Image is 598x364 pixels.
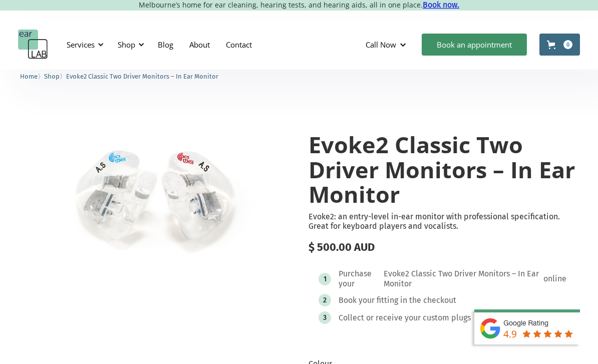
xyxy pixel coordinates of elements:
div: 1 [324,275,327,283]
div: Shop [118,40,135,50]
div: Purchase your [339,269,382,289]
a: Open cart [539,34,580,56]
span: Shop [44,73,60,80]
span: Home [20,73,38,80]
a: Shop [44,71,60,81]
div: 2 [323,296,327,304]
a: Book an appointment [422,34,527,56]
div: Call Now [358,30,417,60]
div: Collect or receive your custom plugs [339,313,471,323]
div: Shop [112,30,147,60]
div: Evoke2 Classic Two Driver Monitors – In Ear Monitor [384,269,542,289]
h1: Evoke2 Classic Two Driver Monitors – In Ear Monitor [309,132,578,207]
div: 3 [323,314,327,321]
p: Evoke2: an entry-level in-ear monitor with professional specification. Great for keyboard players... [309,212,578,231]
a: Blog [150,30,181,59]
a: About [181,30,218,59]
div: Call Now [366,40,396,50]
div: $ 500.00 AUD [309,241,578,254]
a: Contact [218,30,260,59]
a: Home [20,71,38,81]
div: 0 [563,40,572,49]
li: 〉 [44,71,66,82]
div: Services [61,30,107,60]
li: 〉 [20,71,44,82]
div: Services [67,40,95,50]
img: Evoke2 Classic Two Driver Monitors – In Ear Monitor [20,112,289,280]
div: online [543,274,566,284]
a: open lightbox [20,112,289,280]
div: Book your fitting in the checkout [339,295,456,305]
a: home [18,30,48,60]
span: Evoke2 Classic Two Driver Monitors – In Ear Monitor [66,73,218,80]
a: Evoke2 Classic Two Driver Monitors – In Ear Monitor [66,71,218,81]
